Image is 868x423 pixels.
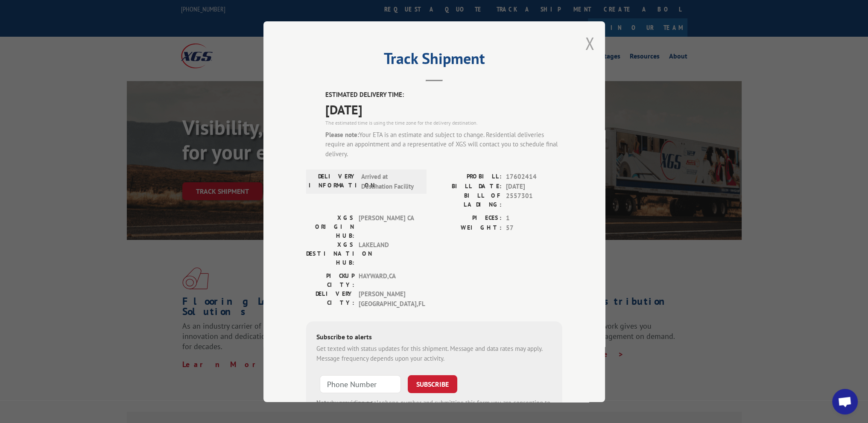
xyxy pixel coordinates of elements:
span: [DATE] [325,99,562,119]
label: PROBILL: [434,172,502,182]
strong: Note: [316,399,331,407]
label: BILL OF LADING: [434,191,502,209]
div: Subscribe to alerts [316,332,552,344]
span: 17602414 [506,172,562,182]
div: Open chat [832,389,858,414]
label: ESTIMATED DELIVERY TIME: [325,90,562,100]
div: The estimated time is using the time zone for the delivery destination. [325,119,562,126]
h2: Track Shipment [306,53,562,69]
label: PIECES: [434,213,502,223]
span: Arrived at Destination Facility [361,172,419,191]
span: 57 [506,223,562,233]
strong: Please note: [325,130,359,138]
span: LAKELAND [359,240,416,267]
label: XGS ORIGIN HUB: [306,213,354,240]
span: 1 [506,213,562,223]
div: Get texted with status updates for this shipment. Message and data rates may apply. Message frequ... [316,344,552,363]
label: PICKUP CITY: [306,271,354,289]
label: XGS DESTINATION HUB: [306,240,354,267]
span: [DATE] [506,181,562,191]
div: Your ETA is an estimate and subject to change. Residential deliveries require an appointment and ... [325,130,562,159]
input: Phone Number [320,375,401,393]
span: [PERSON_NAME] CA [359,213,416,240]
label: DELIVERY CITY: [306,289,354,309]
label: BILL DATE: [434,181,502,191]
label: DELIVERY INFORMATION: [309,172,357,191]
button: SUBSCRIBE [408,375,457,393]
span: 2557301 [506,191,562,209]
label: WEIGHT: [434,223,502,233]
button: Close modal [585,32,594,55]
span: [PERSON_NAME][GEOGRAPHIC_DATA] , FL [359,289,416,309]
span: HAYWARD , CA [359,271,416,289]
